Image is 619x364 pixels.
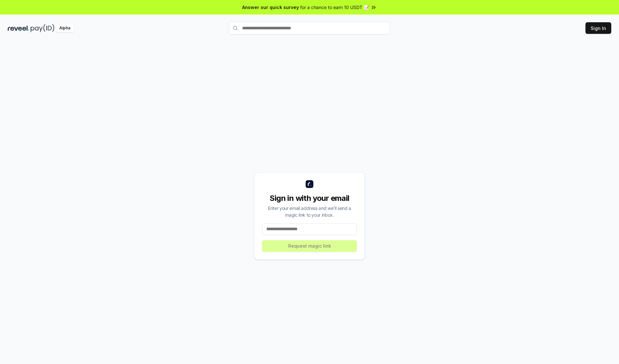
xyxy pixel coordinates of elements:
div: Sign in with your email [262,193,357,203]
span: for a chance to earn 10 USDT 📝 [300,4,369,11]
span: Answer our quick survey [242,4,299,11]
div: Alpha [56,24,74,32]
button: Sign In [585,22,611,34]
img: reveel_dark [8,24,29,32]
div: Enter your email address and we’ll send a magic link to your inbox. [262,205,357,218]
img: logo_small [306,180,313,188]
img: pay_id [31,24,54,32]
